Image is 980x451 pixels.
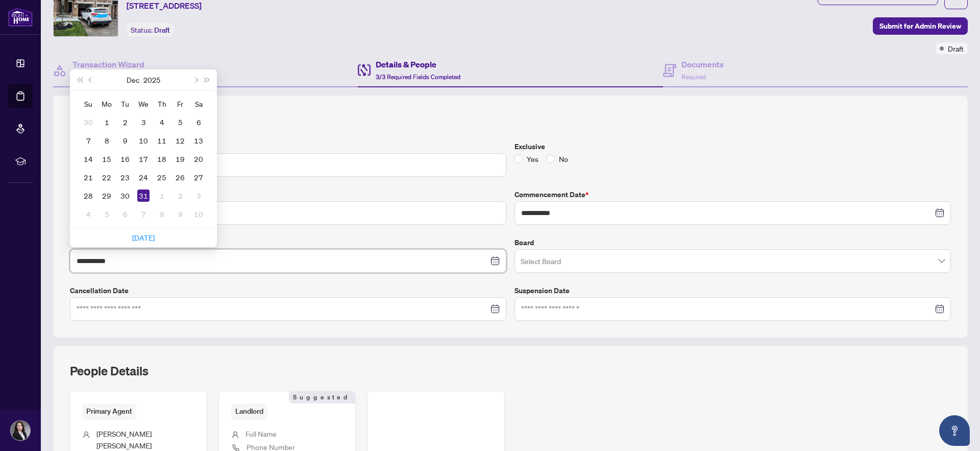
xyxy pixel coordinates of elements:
td: 2025-12-18 [153,150,171,168]
label: Exclusive [514,141,951,152]
td: 2025-12-12 [171,131,189,150]
td: 2026-01-02 [171,186,189,205]
h4: Transaction Wizard [72,58,144,70]
td: 2025-12-26 [171,168,189,186]
div: 18 [156,153,168,165]
div: 4 [82,208,94,220]
h4: Documents [681,58,724,70]
div: 2 [174,189,186,202]
td: 2026-01-06 [116,205,134,223]
h2: Trade Details [70,112,951,129]
div: Status: [127,23,174,37]
label: Unit/Lot Number [70,189,506,200]
button: Choose a year [143,69,160,90]
div: 30 [82,116,94,128]
td: 2025-12-13 [189,131,208,150]
div: 11 [156,134,168,147]
div: 30 [119,189,131,202]
div: 1 [156,189,168,202]
td: 2025-12-19 [171,150,189,168]
div: 10 [137,134,150,147]
div: 28 [82,189,94,202]
td: 2026-01-09 [171,205,189,223]
div: 17 [137,153,150,165]
td: 2025-12-11 [153,131,171,150]
div: 12 [174,134,186,147]
label: Cancellation Date [70,285,506,296]
td: 2025-12-02 [116,113,134,131]
label: Board [514,237,951,248]
img: logo [8,8,33,27]
button: Open asap [939,415,970,446]
span: Full Name [246,429,277,438]
div: 7 [82,134,94,147]
div: 5 [174,116,186,128]
td: 2026-01-01 [153,186,171,205]
button: Last year (Control + left) [74,69,85,90]
div: 13 [192,134,205,147]
div: 23 [119,171,131,183]
div: 25 [156,171,168,183]
th: We [134,94,153,113]
div: 15 [101,153,113,165]
div: 16 [119,153,131,165]
div: 3 [192,189,205,202]
td: 2026-01-08 [153,205,171,223]
td: 2025-12-09 [116,131,134,150]
th: Tu [116,94,134,113]
span: Required [681,73,706,81]
td: 2025-12-17 [134,150,153,168]
td: 2025-12-23 [116,168,134,186]
span: [PERSON_NAME] [PERSON_NAME] [96,429,152,450]
button: Previous month (PageUp) [85,69,96,90]
span: No [555,153,572,164]
div: 2 [119,116,131,128]
td: 2025-12-16 [116,150,134,168]
td: 2025-12-04 [153,113,171,131]
td: 2025-12-07 [79,131,97,150]
label: Expiry Date [70,237,506,248]
div: 22 [101,171,113,183]
td: 2025-12-25 [153,168,171,186]
th: Th [153,94,171,113]
button: Next year (Control + right) [202,69,213,90]
td: 2025-12-15 [97,150,116,168]
div: 8 [101,134,113,147]
div: 8 [156,208,168,220]
div: 20 [192,153,205,165]
img: Profile Icon [11,421,30,440]
div: 1 [101,116,113,128]
button: Submit for Admin Review [873,17,968,35]
span: Suggested [289,391,355,403]
div: 5 [101,208,113,220]
span: Primary Agent [82,403,136,419]
div: 6 [119,208,131,220]
div: 24 [137,171,150,183]
a: [DATE] [132,233,155,242]
button: Next month (PageDown) [190,69,201,90]
label: Listing Price [70,141,506,152]
label: Commencement Date [514,189,951,200]
label: Suspension Date [514,285,951,296]
th: Fr [171,94,189,113]
td: 2025-12-10 [134,131,153,150]
th: Sa [189,94,208,113]
td: 2026-01-05 [97,205,116,223]
td: 2026-01-10 [189,205,208,223]
div: 9 [119,134,131,147]
div: 3 [137,116,150,128]
h4: Details & People [376,58,460,70]
span: Draft [948,43,964,54]
td: 2025-12-03 [134,113,153,131]
td: 2025-12-31 [134,186,153,205]
div: 26 [174,171,186,183]
span: 3/3 Required Fields Completed [376,73,460,81]
div: 14 [82,153,94,165]
td: 2025-12-06 [189,113,208,131]
span: Landlord [231,403,267,419]
td: 2025-12-08 [97,131,116,150]
td: 2025-12-28 [79,186,97,205]
td: 2025-12-21 [79,168,97,186]
div: 7 [137,208,150,220]
td: 2025-12-27 [189,168,208,186]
